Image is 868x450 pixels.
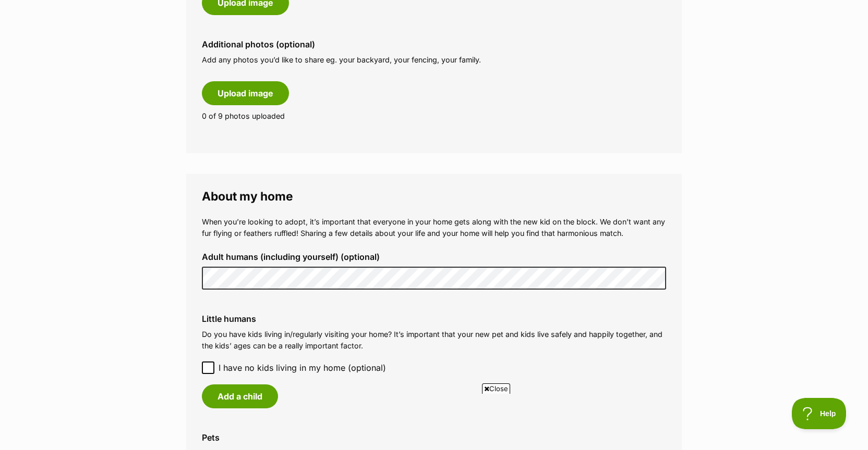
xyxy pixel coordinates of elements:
label: Adult humans (including yourself) (optional) [202,252,666,261]
label: Pets [202,433,666,442]
span: I have no kids living in my home (optional) [219,361,386,374]
legend: About my home [202,190,666,203]
span: Close [482,383,510,394]
p: 0 of 9 photos uploaded [202,110,666,121]
p: Do you have kids living in/regularly visiting your home? It’s important that your new pet and kid... [202,329,666,351]
p: When you’re looking to adopt, it’s important that everyone in your home gets along with the new k... [202,216,666,239]
p: Add any photos you’d like to share eg. your backyard, your fencing, your family. [202,54,666,65]
button: Add a child [202,384,278,408]
iframe: Advertisement [244,398,624,445]
iframe: Help Scout Beacon - Open [792,398,847,429]
button: Upload image [202,81,289,105]
label: Little humans [202,314,666,323]
label: Additional photos (optional) [202,40,666,49]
